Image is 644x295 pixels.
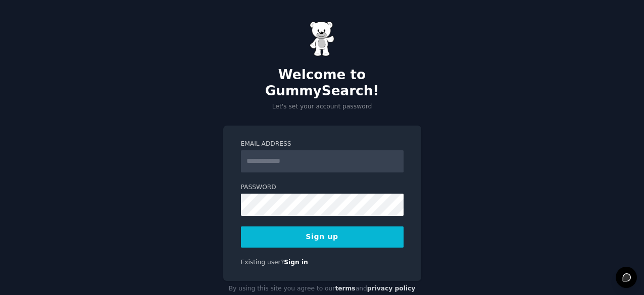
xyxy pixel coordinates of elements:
[367,285,416,292] a: privacy policy
[241,183,404,192] label: Password
[223,102,421,111] p: Let's set your account password
[241,259,284,266] span: Existing user?
[241,140,404,149] label: Email Address
[284,259,308,266] a: Sign in
[223,67,421,99] h2: Welcome to GummySearch!
[310,21,335,56] img: Gummy Bear
[241,226,404,248] button: Sign up
[335,285,355,292] a: terms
